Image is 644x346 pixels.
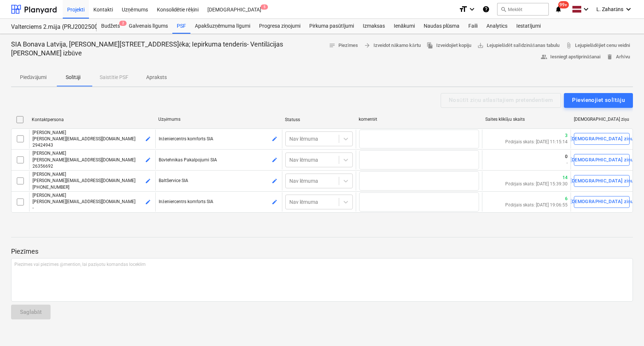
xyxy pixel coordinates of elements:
[32,178,135,183] span: [PERSON_NAME][EMAIL_ADDRESS][DOMAIN_NAME]
[477,42,484,49] span: save_alt
[261,4,268,10] span: 5
[285,117,353,122] div: Statuss
[474,40,562,51] a: Lejupielādēt salīdzināšanas tabulu
[11,23,88,31] div: Valterciems 2.māja (PRJ2002500) - 2601936
[427,41,471,50] span: Izveidojiet kopiju
[505,202,568,208] p: Pēdējais skats: [DATE] 19:06:55
[32,171,152,178] p: [PERSON_NAME]
[32,117,152,122] div: Kontaktpersona
[361,40,423,51] button: Izveidot nākamo kārtu
[145,178,151,184] span: edit
[570,198,634,206] div: [DEMOGRAPHIC_DATA] ziņu
[32,199,135,204] span: [PERSON_NAME][EMAIL_ADDRESS][DOMAIN_NAME]
[574,175,630,187] button: [DEMOGRAPHIC_DATA] ziņu
[505,133,568,139] p: 3
[64,73,82,81] p: Solītāji
[172,19,190,34] a: PSF
[272,199,278,205] span: edit
[32,205,152,211] p: -
[607,311,644,346] iframe: Chat Widget
[482,19,512,34] div: Analytics
[358,19,389,34] a: Izmaksas
[570,156,634,164] div: [DEMOGRAPHIC_DATA] ziņu
[255,19,305,34] a: Progresa ziņojumi
[272,136,278,142] span: edit
[574,117,630,122] div: [DEMOGRAPHIC_DATA] ziņu
[305,19,358,34] a: Pirkuma pasūtījumi
[119,21,127,26] span: 2
[419,19,464,34] a: Naudas plūsma
[145,157,151,163] span: edit
[329,41,358,50] span: Piezīmes
[32,136,135,141] span: [PERSON_NAME][EMAIL_ADDRESS][DOMAIN_NAME]
[159,199,279,205] p: Inženiercentrs komforts SIA
[512,19,545,34] a: Iestatījumi
[570,135,634,143] div: [DEMOGRAPHIC_DATA] ziņu
[606,53,630,61] span: Arhīvu
[505,181,568,187] p: Pēdējais skats: [DATE] 15:39:30
[20,73,47,81] p: Piedāvājumi
[603,51,633,63] button: Arhīvu
[564,93,633,108] button: Pievienojiet solītāju
[574,196,630,208] button: [DEMOGRAPHIC_DATA] ziņu
[32,192,152,199] p: [PERSON_NAME]
[97,19,124,34] div: Budžets
[572,95,625,105] div: Pievienojiet solītāju
[32,150,152,157] p: [PERSON_NAME]
[146,73,167,81] p: Apraksts
[477,41,559,50] span: Lejupielādēt salīdzināšanas tabulu
[570,177,634,185] div: [DEMOGRAPHIC_DATA] ziņu
[565,42,572,49] span: attach_file
[562,40,633,51] a: Lejupielādējiet cenu veidni
[565,154,568,160] p: 0
[32,184,152,191] p: [PHONE_NUMBER]
[326,40,361,51] button: Piezīmes
[565,160,568,166] p: -
[159,178,279,184] p: BaltService SIA
[11,40,298,58] p: SIA Bonava Latvija, [PERSON_NAME][STREET_ADDRESS]ēka; Iepirkuma tenderis- Ventilācijas [PERSON_NA...
[541,54,547,60] span: people_alt
[32,130,152,136] p: [PERSON_NAME]
[32,142,152,148] p: 29424943
[329,42,335,49] span: notes
[124,19,172,34] a: Galvenais līgums
[190,19,255,34] a: Apakšuzņēmuma līgumi
[32,163,152,169] p: 26356692
[606,54,613,60] span: delete
[505,175,568,181] p: 14
[574,154,630,166] button: [DEMOGRAPHIC_DATA] ziņu
[505,196,568,202] p: 6
[364,41,420,50] span: Izveidot nākamo kārtu
[485,117,568,122] div: Saites klikšķu skaits
[97,19,124,34] a: Budžets2
[145,136,151,142] span: edit
[505,139,568,145] p: Pēdējais skats: [DATE] 11:15:14
[11,247,633,256] p: Piezīmes
[359,117,479,122] div: komentēt
[464,19,482,34] a: Faili
[272,178,278,184] span: edit
[424,40,474,51] button: Izveidojiet kopiju
[427,42,433,49] span: file_copy
[574,133,630,145] button: [DEMOGRAPHIC_DATA] ziņu
[272,157,278,163] span: edit
[158,117,279,122] div: Uzņēmums
[159,157,279,163] p: Būvtehnikas Pakalpojumi SIA
[389,19,419,34] a: Ienākumi
[538,51,604,63] button: Iesniegt apstiprināšanai
[32,157,135,162] span: [PERSON_NAME][EMAIL_ADDRESS][DOMAIN_NAME]
[364,42,371,49] span: arrow_forward
[541,53,601,61] span: Iesniegt apstiprināšanai
[145,199,151,205] span: edit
